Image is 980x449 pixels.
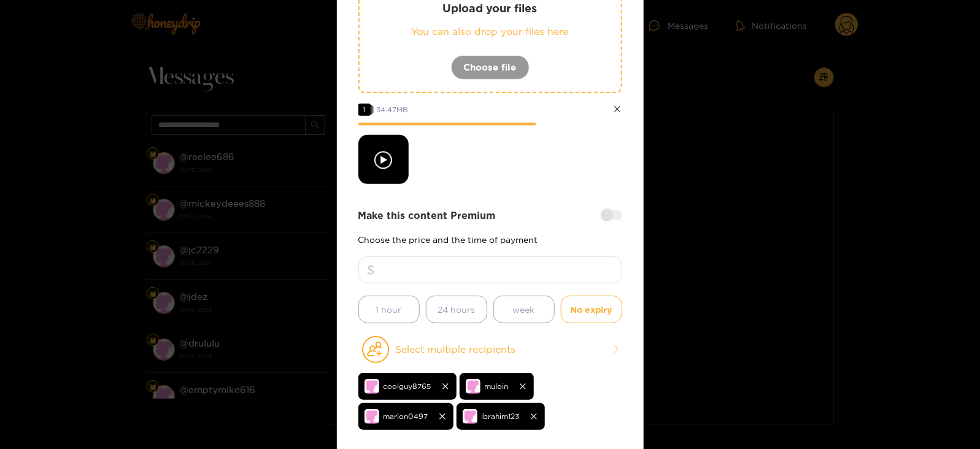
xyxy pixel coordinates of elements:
[482,409,520,423] span: ibrahim123
[438,302,475,317] span: 24 hours
[561,296,622,323] button: No expiry
[571,302,612,317] span: No expiry
[463,409,477,424] img: no-avatar.png
[466,379,480,394] img: no-avatar.png
[384,409,428,423] span: marlon0497
[493,296,555,323] button: week
[358,336,622,364] button: Select multiple recipients
[377,106,409,113] span: 34.47 MB
[358,235,622,244] p: Choose the price and the time of payment
[485,379,509,393] span: muloin
[384,379,431,393] span: coolguy8765
[384,1,596,15] p: Upload your files
[376,302,402,317] span: 1 hour
[384,25,596,39] p: You can also drop your files here
[513,302,535,317] span: week
[358,104,371,116] span: 1
[365,409,379,424] img: no-avatar.png
[365,379,379,394] img: no-avatar.png
[358,296,420,323] button: 1 hour
[451,55,530,80] button: Choose file
[358,209,496,223] strong: Make this content Premium
[426,296,487,323] button: 24 hours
